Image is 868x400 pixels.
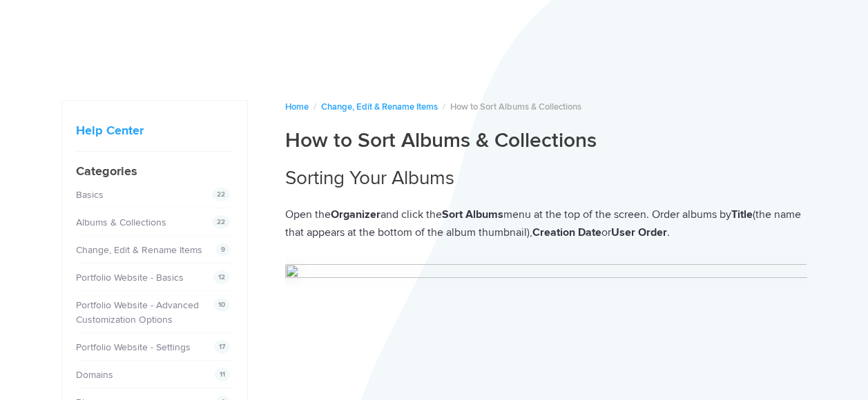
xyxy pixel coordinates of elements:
span: 17 [214,340,230,354]
strong: Creation Date [532,226,601,239]
strong: Organizer [331,208,380,221]
span: / [314,101,316,112]
span: 9 [216,243,230,257]
strong: User Order [611,226,667,239]
a: Portfolio Website - Settings [76,341,191,353]
span: 12 [213,270,230,284]
a: Domains [76,369,113,381]
h2: Sorting Your Albums [285,165,807,192]
strong: Sort Albums [442,208,503,221]
span: 10 [213,298,230,312]
a: Portfolio Website - Basics [76,272,184,283]
h4: Categories [76,162,233,181]
p: Open the and click the menu at the top of the screen. Order albums by (the name that appears at t... [285,206,807,242]
span: / [443,101,445,112]
span: How to Sort Albums & Collections [450,101,581,112]
a: Change, Edit & Rename Items [76,244,202,256]
strong: Title [731,208,753,221]
a: Basics [76,189,104,201]
a: Change, Edit & Rename Items [321,101,438,112]
span: 22 [212,188,230,201]
a: Help Center [76,123,144,138]
h1: How to Sort Albums & Collections [285,128,807,154]
a: Home [285,101,309,112]
a: Albums & Collections [76,217,166,228]
a: Portfolio Website - Advanced Customization Options [76,299,199,326]
span: 11 [215,368,230,381]
span: 22 [212,215,230,229]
